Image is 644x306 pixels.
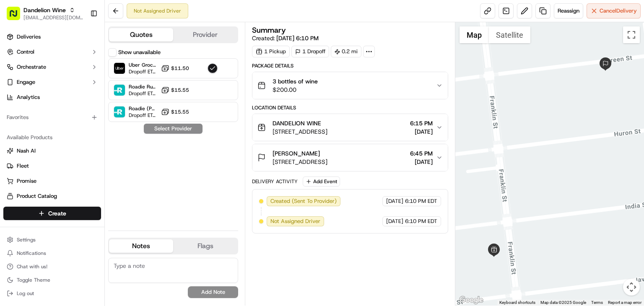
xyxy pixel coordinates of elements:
[3,75,101,89] button: Engage
[405,218,437,225] span: 6:10 PM EDT
[23,6,66,14] button: Dandelion Wine
[252,104,448,111] div: Location Details
[273,149,320,158] span: [PERSON_NAME]
[171,65,189,72] span: $11.50
[23,14,83,21] button: [EMAIL_ADDRESS][DOMAIN_NAME]
[3,3,87,23] button: Dandelion Wine[EMAIL_ADDRESS][DOMAIN_NAME]
[17,162,29,170] span: Fleet
[252,178,298,185] div: Delivery Activity
[386,218,403,225] span: [DATE]
[273,119,321,127] span: DANDELION WINE
[331,46,361,57] div: 0.2 mi
[8,8,25,25] img: Nash
[587,3,641,18] button: CancelDelivery
[405,197,437,205] span: 6:10 PM EDT
[161,108,189,116] button: $15.55
[17,177,36,185] span: Promise
[114,85,125,96] img: Roadie Rush (P2P)
[59,142,101,148] a: Powered byPylon
[410,119,433,127] span: 6:15 PM
[17,147,36,155] span: Nash AI
[71,122,78,129] div: 💻
[457,295,485,306] img: Google
[600,7,637,15] span: Cancel Delivery
[291,46,329,57] div: 1 Dropoff
[7,147,98,155] a: Nash AI
[17,277,50,283] span: Toggle Theme
[252,144,448,171] button: [PERSON_NAME][STREET_ADDRESS]6:45 PM[DATE]
[252,72,448,99] button: 3 bottles of wine$200.00
[48,209,66,218] span: Create
[3,91,101,104] a: Analytics
[7,177,98,185] a: Promise
[252,46,290,57] div: 1 Pickup
[3,60,101,74] button: Orchestrate
[143,83,153,93] button: Start new chat
[5,118,68,133] a: 📗Knowledge Base
[17,63,46,71] span: Orchestrate
[17,263,47,270] span: Chat with us!
[252,114,448,141] button: DANDELION WINE[STREET_ADDRESS]6:15 PM[DATE]
[7,192,98,200] a: Product Catalog
[68,118,138,133] a: 💻API Documentation
[3,159,101,173] button: Fleet
[29,80,138,88] div: Start new chat
[499,300,535,306] button: Keyboard shortcuts
[171,109,189,115] span: $15.55
[252,62,448,69] div: Package Details
[540,300,586,305] span: Map data ©2025 Google
[410,149,433,158] span: 6:45 PM
[173,28,237,41] button: Provider
[129,112,158,119] span: Dropoff ETA -
[273,127,327,136] span: [STREET_ADDRESS]
[129,68,158,75] span: Dropoff ETA 12 minutes
[8,80,23,95] img: 1736555255976-a54dd68f-1ca7-489b-9aae-adbdc363a1c4
[3,131,101,144] div: Available Products
[276,34,319,42] span: [DATE] 6:10 PM
[460,26,489,43] button: Show street map
[489,26,530,43] button: Show satellite imagery
[171,87,189,93] span: $15.55
[410,127,433,136] span: [DATE]
[114,106,125,117] img: Roadie (P2P)
[22,54,151,63] input: Got a question? Start typing here...
[8,122,15,129] div: 📗
[114,63,125,74] img: Uber Grocery
[270,197,337,205] span: Created (Sent To Provider)
[3,288,101,299] button: Log out
[3,261,101,272] button: Chat with us!
[270,218,320,225] span: Not Assigned Driver
[303,176,340,187] button: Add Event
[3,207,101,220] button: Create
[17,78,35,86] span: Engage
[410,158,433,166] span: [DATE]
[457,295,485,306] a: Open this area in Google Maps (opens a new window)
[273,86,318,94] span: $200.00
[17,250,46,257] span: Notifications
[83,142,101,148] span: Pylon
[3,144,101,158] button: Nash AI
[109,28,173,41] button: Quotes
[558,7,579,15] span: Reassign
[129,90,158,97] span: Dropoff ETA -
[3,274,101,286] button: Toggle Theme
[273,158,327,166] span: [STREET_ADDRESS]
[109,239,173,253] button: Notes
[173,239,237,253] button: Flags
[17,192,57,200] span: Product Catalog
[3,45,101,59] button: Control
[623,279,640,296] button: Map camera controls
[623,26,640,43] button: Toggle fullscreen view
[3,174,101,188] button: Promise
[8,34,153,47] p: Welcome 👋
[7,162,98,170] a: Fleet
[161,64,189,73] button: $11.50
[129,105,158,112] span: Roadie (P2P)
[79,122,135,130] span: API Documentation
[252,34,319,42] span: Created:
[608,300,641,305] a: Report a map error
[554,3,583,18] button: Reassign
[273,77,318,86] span: 3 bottles of wine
